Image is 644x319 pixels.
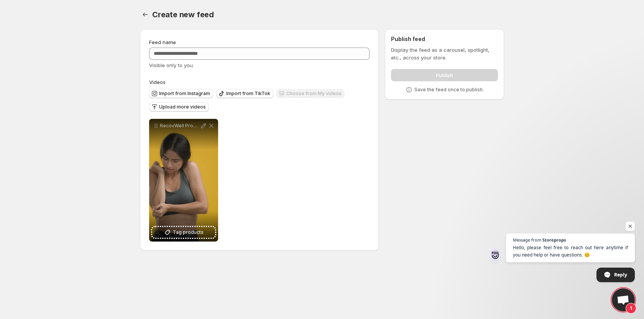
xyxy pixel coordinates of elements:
[626,303,636,314] span: 1
[216,89,273,98] button: Import from TikTok
[614,268,627,281] span: Reply
[226,90,270,97] span: Import from TikTok
[391,46,498,61] p: Display the feed as a carousel, spotlight, etc., across your store.
[542,238,566,242] span: Storeprops
[149,89,213,98] button: Import from Instagram
[414,87,484,93] p: Save the feed once to publish.
[612,288,635,311] a: Open chat
[149,62,194,68] span: Visible only to you.
[513,238,541,242] span: Message from
[159,90,210,97] span: Import from Instagram
[149,79,166,85] span: Videos
[391,35,498,43] h2: Publish feed
[149,39,176,45] span: Feed name
[159,104,206,110] span: Upload more videos
[152,227,215,238] button: Tag products
[173,229,204,236] span: Tag products
[513,244,628,258] span: Hello, please feel free to reach out here anytime if you need help or have questions. 😊
[149,119,218,242] div: RecovWell Promo Video v7Tag products
[149,102,209,112] button: Upload more videos
[140,9,151,20] button: Settings
[160,123,200,129] p: RecovWell Promo Video v7
[152,10,214,19] span: Create new feed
